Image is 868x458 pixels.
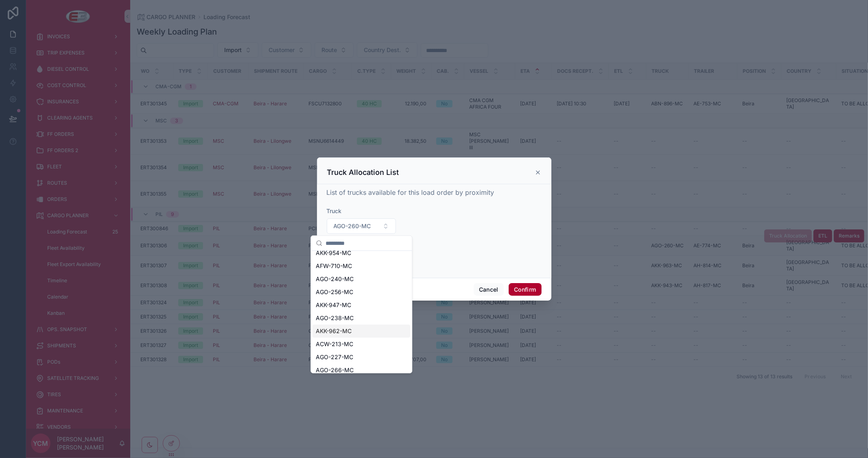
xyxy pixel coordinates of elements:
[327,218,396,234] button: Select Button
[311,251,412,373] div: Suggestions
[699,343,868,458] iframe: Slideout
[316,327,352,335] span: AKK-962-MC
[316,288,353,296] span: AGO-256-MC
[316,314,354,322] span: AGO-238-MC
[327,168,399,177] h3: Truck Allocation List
[316,301,351,309] span: AKK-947-MC
[474,283,504,296] button: Cancel
[327,188,494,196] span: List of trucks available for this load order by proximity
[316,262,352,270] span: AFW-710-MC
[334,222,371,230] span: AGO-260-MC
[316,249,351,257] span: AKK-954-MC
[316,275,354,283] span: AGO-240-MC
[327,207,342,214] span: Truck
[316,353,353,361] span: AGO-227-MC
[316,340,353,348] span: ACW-213-MC
[509,283,541,296] button: Confirm
[316,366,354,374] span: AGO-266-MC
